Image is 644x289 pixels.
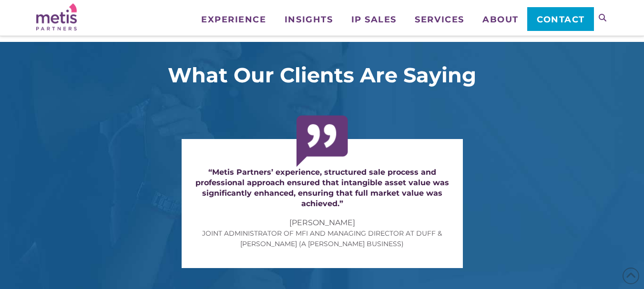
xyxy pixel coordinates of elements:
[191,167,453,209] div: “Metis Partners’ experience, structured sale process and professional approach ensured that intan...
[201,15,266,24] span: Experience
[285,15,333,24] span: Insights
[415,15,464,24] span: Services
[482,15,519,24] span: About
[191,218,453,228] div: [PERSON_NAME]
[623,268,639,284] span: Back to Top
[537,15,585,24] span: Contact
[296,115,348,167] img: test-qt.png
[191,228,453,249] div: Joint Administrator of MFI and Managing Director at Duff & [PERSON_NAME] (a [PERSON_NAME] business)
[527,7,593,31] a: Contact
[351,15,397,24] span: IP Sales
[36,3,77,30] img: Metis Partners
